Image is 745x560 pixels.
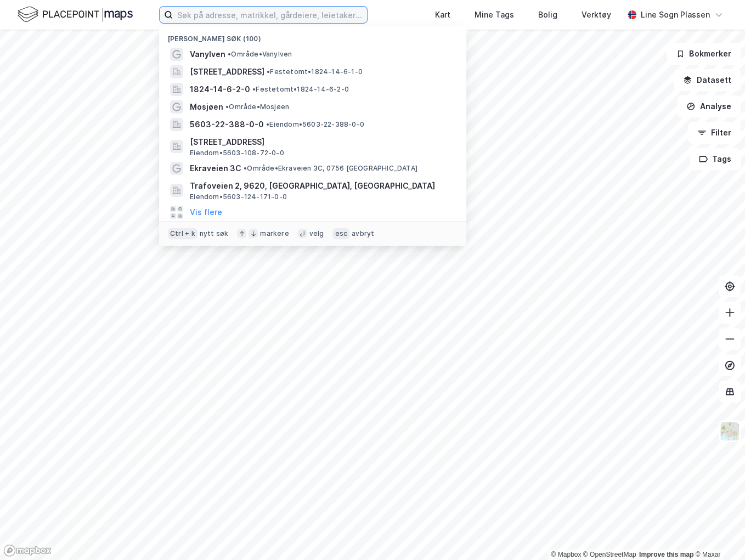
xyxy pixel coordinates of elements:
button: Datasett [674,69,741,91]
span: Ekraveien 3C [190,162,241,175]
div: velg [309,229,324,238]
span: 1824-14-6-2-0 [190,83,250,96]
div: esc [332,228,349,239]
span: [STREET_ADDRESS] [190,135,453,149]
div: Kart [435,8,450,21]
button: Analyse [677,95,741,117]
span: Eiendom • 5603-22-388-0-0 [266,120,364,129]
span: • [266,120,269,128]
span: • [267,67,270,76]
span: • [225,103,229,111]
input: Søk på adresse, matrikkel, gårdeiere, leietakere eller personer [173,7,367,23]
div: Bolig [538,8,557,21]
div: markere [260,229,289,238]
a: Improve this map [639,551,693,558]
div: Line Sogn Plassen [641,8,710,21]
span: Festetomt • 1824-14-6-2-0 [252,85,349,94]
span: Eiendom • 5603-124-171-0-0 [190,193,287,201]
span: Område • Vanylven [228,50,292,59]
span: Vanylven [190,48,225,61]
span: • [252,85,256,93]
div: nytt søk [200,229,229,238]
img: Z [719,421,740,442]
a: Mapbox [551,551,581,558]
a: OpenStreetMap [583,551,636,558]
div: avbryt [352,229,374,238]
div: Kontrollprogram for chat [690,507,745,560]
div: Ctrl + k [168,228,197,239]
span: Festetomt • 1824-14-6-1-0 [267,67,363,76]
span: Trafoveien 2, 9620, [GEOGRAPHIC_DATA], [GEOGRAPHIC_DATA] [190,179,453,193]
div: Mine Tags [475,8,514,21]
span: 5603-22-388-0-0 [190,118,264,131]
div: [PERSON_NAME] søk (100) [159,26,466,46]
button: Tags [690,148,741,170]
span: Område • Mosjøen [225,103,289,111]
span: Eiendom • 5603-108-72-0-0 [190,149,284,157]
span: • [228,50,231,58]
span: [STREET_ADDRESS] [190,65,264,78]
button: Filter [688,122,741,144]
a: Mapbox homepage [3,544,52,557]
img: logo.f888ab2527a4732fd821a326f86c7f29.svg [18,5,133,24]
button: Bokmerker [667,43,741,65]
button: Vis flere [190,206,222,219]
span: Mosjøen [190,100,223,114]
span: • [244,164,247,172]
iframe: Chat Widget [690,507,745,560]
div: Verktøy [582,8,611,21]
span: Område • Ekraveien 3C, 0756 [GEOGRAPHIC_DATA] [244,164,417,173]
